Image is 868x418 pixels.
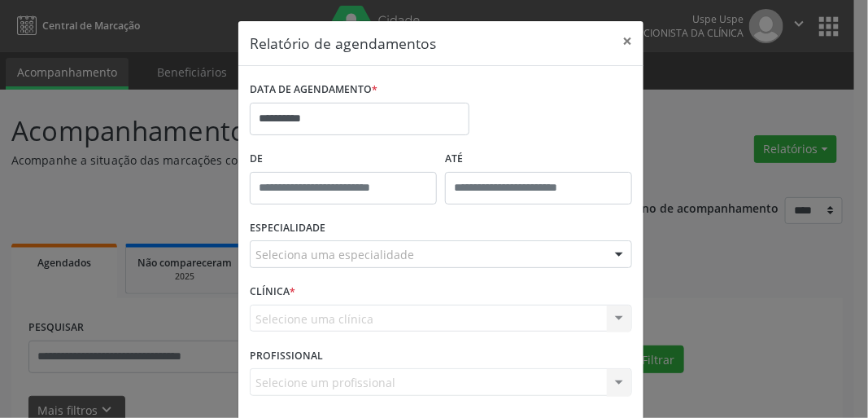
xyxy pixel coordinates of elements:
[250,216,325,241] label: ESPECIALIDADE
[611,21,643,61] button: Close
[445,147,632,172] label: ATÉ
[250,147,437,172] label: De
[250,33,436,54] h5: Relatório de agendamentos
[250,77,377,103] label: DATA DE AGENDAMENTO
[255,246,414,263] span: Seleciona uma especialidade
[250,343,323,368] label: PROFISSIONAL
[250,279,295,305] label: CLÍNICA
